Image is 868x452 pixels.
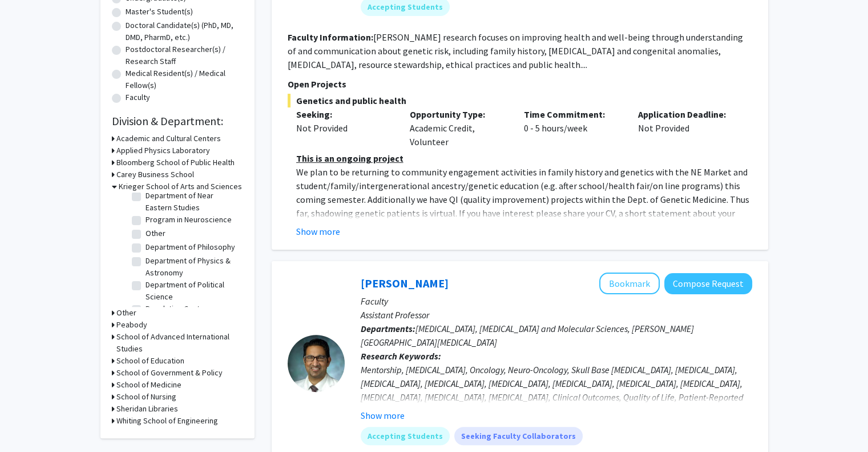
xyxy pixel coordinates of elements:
[296,165,752,247] p: We plan to be returning to community engagement activities in family history and genetics with th...
[126,6,193,18] label: Master's Student(s)
[410,107,507,121] p: Opportunity Type:
[288,31,373,43] b: Faculty Information:
[296,225,340,238] button: Show more
[116,169,194,181] h3: Carey Business School
[361,350,441,362] b: Research Keywords:
[454,427,583,445] mat-chip: Seeking Faculty Collaborators
[116,415,218,427] h3: Whiting School of Engineering
[116,331,243,355] h3: School of Advanced International Studies
[361,363,752,445] div: Mentorship, [MEDICAL_DATA], Oncology, Neuro-Oncology, Skull Base [MEDICAL_DATA], [MEDICAL_DATA], ...
[116,319,147,331] h3: Peabody
[119,181,242,193] h3: Krieger School of Arts and Sciences
[146,303,207,315] label: Population Center
[146,190,240,214] label: Department of Near Eastern Studies
[116,133,221,145] h3: Academic and Cultural Centers
[296,153,403,164] u: This is an ongoing project
[361,427,450,445] mat-chip: Accepting Students
[116,157,235,169] h3: Bloomberg School of Public Health
[361,409,405,422] button: Show more
[146,279,240,303] label: Department of Political Science
[116,307,136,319] h3: Other
[116,379,181,391] h3: School of Medicine
[638,107,735,121] p: Application Deadline:
[524,107,621,121] p: Time Commitment:
[146,241,235,253] label: Department of Philosophy
[116,391,176,403] h3: School of Nursing
[126,43,243,67] label: Postdoctoral Researcher(s) / Research Staff
[296,107,393,121] p: Seeking:
[116,403,178,415] h3: Sheridan Libraries
[361,276,449,290] a: [PERSON_NAME]
[126,19,243,43] label: Doctoral Candidate(s) (PhD, MD, DMD, PharmD, etc.)
[288,77,752,91] p: Open Projects
[146,227,165,239] label: Other
[361,323,694,348] span: [MEDICAL_DATA], [MEDICAL_DATA] and Molecular Sciences, [PERSON_NAME][GEOGRAPHIC_DATA][MEDICAL_DATA]
[288,31,743,70] fg-read-more: [PERSON_NAME] research focuses on improving health and well-being through understanding of and co...
[361,308,752,322] p: Assistant Professor
[629,107,744,149] div: Not Provided
[515,107,629,149] div: 0 - 5 hours/week
[296,121,393,135] div: Not Provided
[126,67,243,91] label: Medical Resident(s) / Medical Fellow(s)
[116,367,223,379] h3: School of Government & Policy
[361,323,415,334] b: Departments:
[361,294,752,308] p: Faculty
[401,107,515,149] div: Academic Credit, Volunteer
[116,145,210,157] h3: Applied Physics Laboratory
[126,91,150,103] label: Faculty
[599,273,660,294] button: Add Raj Mukherjee to Bookmarks
[664,273,752,294] button: Compose Request to Raj Mukherjee
[9,401,49,443] iframe: Chat
[288,94,752,107] span: Genetics and public health
[116,355,184,367] h3: School of Education
[146,214,232,226] label: Program in Neuroscience
[112,114,243,128] h2: Division & Department:
[146,255,240,279] label: Department of Physics & Astronomy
